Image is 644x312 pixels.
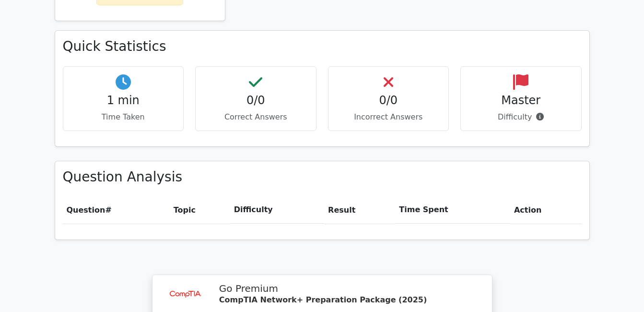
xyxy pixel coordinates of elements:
h4: Master [468,94,574,108]
th: Topic [170,196,230,224]
th: Action [510,196,582,224]
p: Correct Answers [203,111,308,123]
h4: 0/0 [203,94,308,108]
th: Difficulty [230,196,324,224]
h4: 1 min [71,94,176,108]
p: Incorrect Answers [336,111,441,123]
th: Result [324,196,395,224]
h3: Quick Statistics [63,38,582,55]
h4: 0/0 [336,94,441,108]
th: Time Spent [395,196,510,224]
p: Time Taken [71,111,176,123]
th: # [63,196,170,224]
p: Difficulty [468,111,574,123]
h3: Question Analysis [63,169,582,185]
span: Question [67,205,105,215]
